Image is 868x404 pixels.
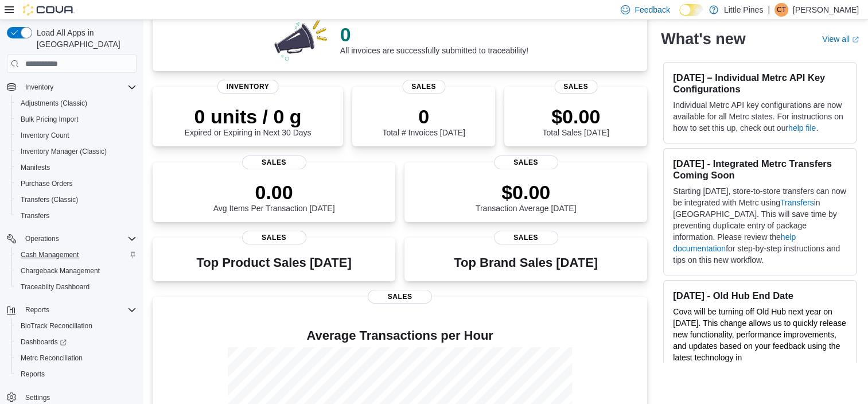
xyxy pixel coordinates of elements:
[21,195,78,204] span: Transfers (Classic)
[271,16,331,62] img: 0
[368,290,432,304] span: Sales
[11,279,141,295] button: Traceabilty Dashboard
[21,370,45,379] span: Reports
[21,80,58,94] button: Inventory
[16,96,137,110] span: Adjustments (Classic)
[542,105,609,137] div: Total Sales [DATE]
[2,302,141,318] button: Reports
[21,266,100,275] span: Chargeback Management
[16,96,92,110] a: Adjustments (Classic)
[382,105,465,137] div: Total # Invoices [DATE]
[21,337,67,347] span: Dashboards
[213,181,335,204] p: 0.00
[2,231,141,247] button: Operations
[673,158,847,181] h3: [DATE] - Integrated Metrc Transfers Coming Soon
[16,335,137,349] span: Dashboards
[21,353,83,363] span: Metrc Reconciliation
[16,280,94,294] a: Traceabilty Dashboard
[16,248,83,262] a: Cash Management
[673,72,847,95] h3: [DATE] – Individual Metrc API Key Configurations
[11,208,141,224] button: Transfers
[16,264,104,278] a: Chargeback Management
[16,177,77,191] a: Purchase Orders
[635,4,670,15] span: Feedback
[21,163,50,172] span: Manifests
[16,129,137,142] span: Inventory Count
[402,80,445,94] span: Sales
[11,247,141,263] button: Cash Management
[16,209,137,223] span: Transfers
[16,161,137,174] span: Manifests
[11,143,141,160] button: Inventory Manager (Classic)
[774,3,788,17] div: Candace Thompson
[16,280,137,294] span: Traceabilty Dashboard
[16,209,54,223] a: Transfers
[21,211,49,220] span: Transfers
[11,318,141,334] button: BioTrack Reconciliation
[185,105,312,137] div: Expired or Expiring in Next 30 Days
[673,99,847,134] p: Individual Metrc API key configurations are now available for all Metrc states. For instructions ...
[16,112,83,126] a: Bulk Pricing Import
[777,3,786,17] span: CT
[382,105,465,128] p: 0
[780,198,814,207] a: Transfers
[242,156,306,169] span: Sales
[11,160,141,176] button: Manifests
[21,99,87,108] span: Adjustments (Classic)
[16,367,137,381] span: Reports
[340,23,528,46] p: 0
[25,234,59,243] span: Operations
[213,181,335,213] div: Avg Items Per Transaction [DATE]
[25,83,53,92] span: Inventory
[673,185,847,266] p: Starting [DATE], store-to-store transfers can now be integrated with Metrc using in [GEOGRAPHIC_D...
[162,329,638,343] h4: Average Transactions per Hour
[679,4,703,16] input: Dark Mode
[25,393,50,402] span: Settings
[768,3,770,17] p: |
[16,248,137,262] span: Cash Management
[673,307,846,374] span: Cova will be turning off Old Hub next year on [DATE]. This change allows us to quickly release ne...
[494,156,558,169] span: Sales
[23,4,75,15] img: Cova
[16,351,87,365] a: Metrc Reconciliation
[21,321,92,331] span: BioTrack Reconciliation
[21,282,89,292] span: Traceabilty Dashboard
[25,305,49,314] span: Reports
[16,193,83,207] a: Transfers (Classic)
[11,366,141,382] button: Reports
[185,105,312,128] p: 0 units / 0 g
[16,161,55,174] a: Manifests
[11,192,141,208] button: Transfers (Classic)
[16,351,137,365] span: Metrc Reconciliation
[21,303,137,317] span: Reports
[16,145,137,158] span: Inventory Manager (Classic)
[21,303,54,317] button: Reports
[16,129,74,142] a: Inventory Count
[476,181,577,204] p: $0.00
[793,3,859,17] p: [PERSON_NAME]
[11,350,141,366] button: Metrc Reconciliation
[454,256,598,270] h3: Top Brand Sales [DATE]
[554,80,597,94] span: Sales
[340,23,528,55] div: All invoices are successfully submitted to traceability!
[2,79,141,95] button: Inventory
[673,290,847,301] h3: [DATE] - Old Hub End Date
[11,111,141,127] button: Bulk Pricing Import
[16,145,111,158] a: Inventory Manager (Classic)
[11,334,141,350] a: Dashboards
[196,256,351,270] h3: Top Product Sales [DATE]
[21,131,69,140] span: Inventory Count
[21,250,79,259] span: Cash Management
[542,105,609,128] p: $0.00
[21,232,64,246] button: Operations
[494,231,558,244] span: Sales
[16,319,97,333] a: BioTrack Reconciliation
[21,232,137,246] span: Operations
[852,36,859,43] svg: External link
[16,264,137,278] span: Chargeback Management
[822,34,859,44] a: View allExternal link
[21,80,137,94] span: Inventory
[16,112,137,126] span: Bulk Pricing Import
[242,231,306,244] span: Sales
